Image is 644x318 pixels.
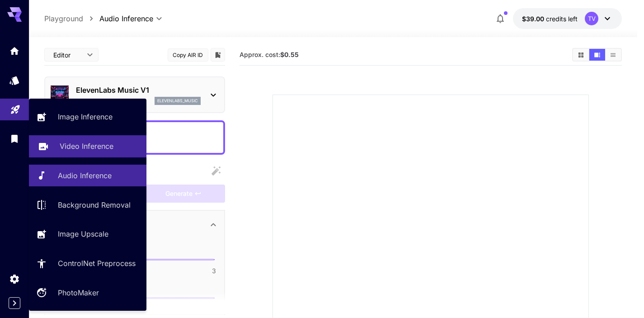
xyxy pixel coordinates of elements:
[76,85,201,95] p: ElevenLabs Music V1
[240,51,299,58] span: Approx. cost:
[9,75,20,86] div: Models
[44,13,83,24] p: Playground
[53,50,81,60] span: Editor
[58,199,131,210] p: Background Removal
[10,101,21,112] div: Playground
[29,106,146,128] a: Image Inference
[58,111,113,122] p: Image Inference
[157,98,198,104] p: elevenlabs_music
[29,223,146,245] a: Image Upscale
[9,273,20,285] div: Settings
[513,8,622,29] button: $39.00197
[60,141,113,152] p: Video Inference
[9,133,20,144] div: Library
[99,13,153,24] span: Audio Inference
[9,45,20,57] div: Home
[29,194,146,216] a: Background Removal
[29,165,146,187] a: Audio Inference
[58,228,108,239] p: Image Upscale
[58,258,136,269] p: ControlNet Preprocess
[29,252,146,275] a: ControlNet Preprocess
[605,49,621,61] button: Show media in list view
[168,48,208,62] button: Copy AIR ID
[214,49,222,60] button: Add to library
[58,170,112,181] p: Audio Inference
[58,287,99,298] p: PhotoMaker
[522,15,546,23] span: $39.00
[29,135,146,157] a: Video Inference
[573,49,589,61] button: Show media in grid view
[44,13,99,24] nav: breadcrumb
[9,297,20,309] button: Expand sidebar
[572,48,622,62] div: Show media in grid viewShow media in video viewShow media in list view
[589,49,605,61] button: Show media in video view
[546,15,578,23] span: credits left
[76,97,82,104] p: 1.0
[522,14,578,24] div: $39.00197
[212,266,216,275] span: 3
[29,282,146,304] a: PhotoMaker
[585,12,598,25] div: TV
[280,51,299,58] b: $0.55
